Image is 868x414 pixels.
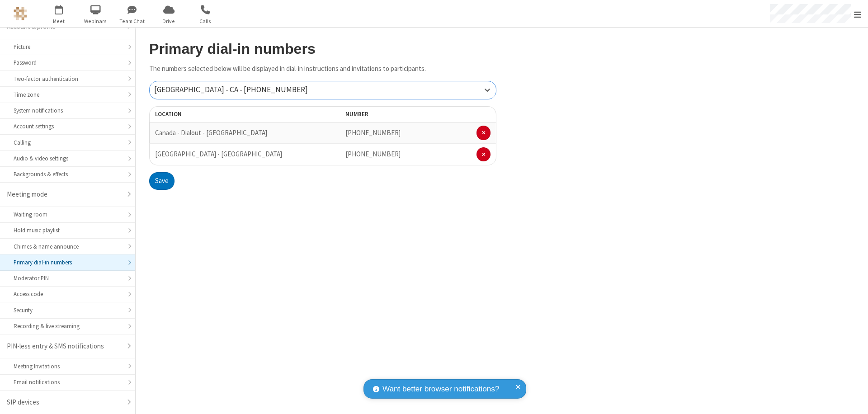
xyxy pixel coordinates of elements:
[14,322,122,330] div: Recording & live streaming
[115,17,149,25] span: Team Chat
[14,242,122,251] div: Chimes & name announce
[7,397,122,408] div: SIP devices
[14,362,122,371] div: Meeting Invitations
[345,150,401,158] span: [PHONE_NUMBER]
[14,7,27,20] img: QA Selenium DO NOT DELETE OR CHANGE
[14,378,122,386] div: Email notifications
[152,17,186,25] span: Drive
[14,106,122,115] div: System notifications
[345,128,401,137] span: [PHONE_NUMBER]
[149,143,288,165] td: [GEOGRAPHIC_DATA] - [GEOGRAPHIC_DATA]
[14,58,122,67] div: Password
[14,75,122,83] div: Two-factor authentication
[14,42,122,51] div: Picture
[14,138,122,147] div: Calling
[149,122,288,143] td: Canada - Dialout - [GEOGRAPHIC_DATA]
[14,154,122,163] div: Audio & video settings
[14,290,122,298] div: Access code
[340,106,496,122] th: Number
[845,390,861,408] iframe: Chat
[79,17,113,25] span: Webinars
[42,17,76,25] span: Meet
[14,90,122,99] div: Time zone
[14,170,122,179] div: Backgrounds & effects
[149,106,288,122] th: Location
[149,64,496,74] p: The numbers selected below will be displayed in dial-in instructions and invitations to participa...
[7,341,122,352] div: PIN-less entry & SMS notifications
[14,210,122,219] div: Waiting room
[14,258,122,267] div: Primary dial-in numbers
[14,274,122,282] div: Moderator PIN
[149,41,496,57] h2: Primary dial-in numbers
[14,122,122,131] div: Account settings
[189,17,222,25] span: Calls
[154,85,308,94] span: [GEOGRAPHIC_DATA] - CA - [PHONE_NUMBER]
[7,189,122,200] div: Meeting mode
[14,226,122,235] div: Hold music playlist
[149,172,175,190] button: Save
[14,306,122,315] div: Security
[382,383,499,395] span: Want better browser notifications?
